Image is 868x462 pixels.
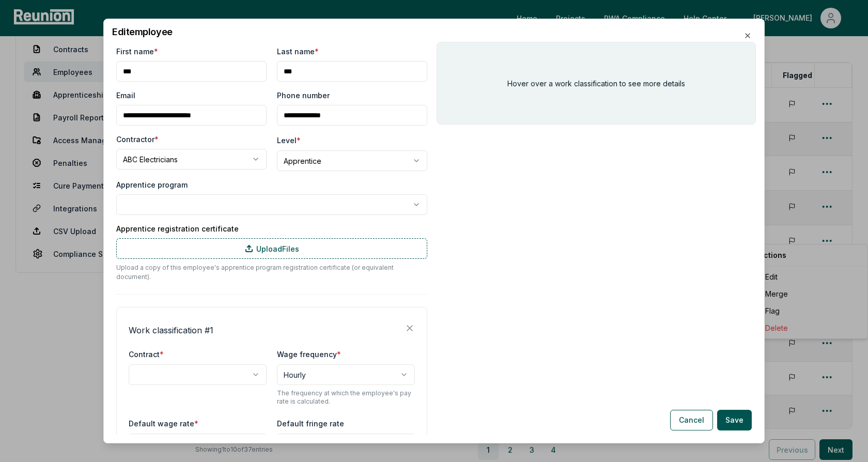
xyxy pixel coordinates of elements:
[116,223,427,234] label: Apprentice registration certificate
[507,78,685,89] p: Hover over a work classification to see more details
[670,410,713,430] button: Cancel
[112,27,756,37] h2: Edit employee
[116,263,427,282] p: Upload a copy of this employee's apprentice program registration certificate (or equivalent docum...
[277,90,330,101] label: Phone number
[277,350,341,359] label: Wage frequency
[116,46,158,57] label: First name
[129,419,198,428] label: Default wage rate
[277,136,301,145] label: Level
[116,90,135,101] label: Email
[129,324,213,336] h4: Work classification # 1
[116,179,188,190] label: Apprentice program
[717,410,752,430] button: Save
[116,134,159,145] label: Contractor
[116,238,427,259] label: Upload Files
[277,389,415,406] p: The frequency at which the employee's pay rate is calculated.
[277,46,319,57] label: Last name
[277,419,344,428] label: Default fringe rate
[129,350,164,359] label: Contract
